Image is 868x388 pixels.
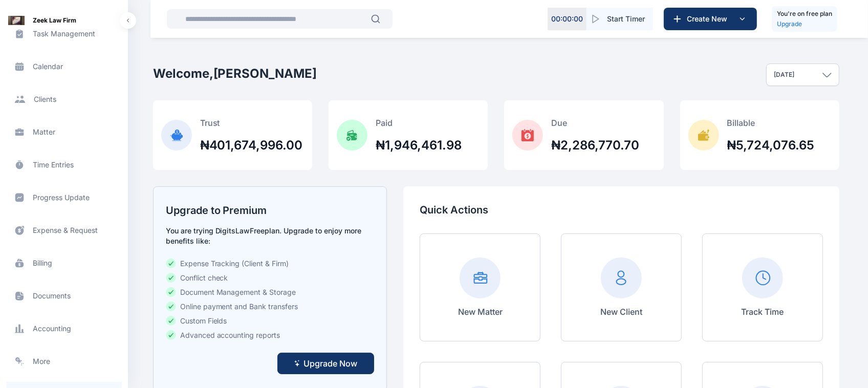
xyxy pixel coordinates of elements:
[180,273,228,283] span: Conflict check
[303,357,357,370] span: Upgrade Now
[180,301,298,312] span: Online payment and Bank transfers
[153,66,317,82] h2: Welcome, [PERSON_NAME]
[166,203,375,218] h2: Upgrade to Premium
[180,287,296,297] span: Document Management & Storage
[600,306,642,318] p: New Client
[33,15,76,26] span: Zeek Law Firm
[376,117,462,129] p: Paid
[551,14,583,24] p: 00 : 00 : 00
[277,353,374,374] button: Upgrade Now
[458,306,503,318] p: New Matter
[200,117,303,129] p: Trust
[6,21,122,46] a: task management
[774,71,794,79] p: [DATE]
[727,137,815,154] h2: ₦5,724,076.65
[6,284,122,308] a: documents
[180,316,227,326] span: Custom Fields
[6,87,122,112] a: clients
[180,258,289,269] span: Expense Tracking (Client & Firm)
[6,316,122,341] a: accounting
[742,306,784,318] p: Track Time
[6,185,122,210] a: progress update
[683,14,736,24] span: Create New
[551,137,639,154] h2: ₦2,286,770.70
[587,8,653,30] button: Start Timer
[777,19,832,29] a: Upgrade
[6,218,122,243] a: expense & request
[664,8,757,30] button: Create New
[727,117,815,129] p: Billable
[6,349,122,374] a: more
[376,137,462,154] h2: ₦1,946,461.98
[551,117,639,129] p: Due
[6,54,122,79] a: calendar
[200,137,303,154] h2: ₦401,674,996.00
[607,14,645,24] span: Start Timer
[166,226,375,246] p: You are trying DigitsLaw Free plan. Upgrade to enjoy more benefits like:
[180,330,280,340] span: Advanced accounting reports
[6,120,122,144] a: matter
[420,203,823,217] p: Quick Actions
[777,9,832,19] h5: You're on free plan
[6,153,122,177] a: time entries
[6,251,122,275] a: billing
